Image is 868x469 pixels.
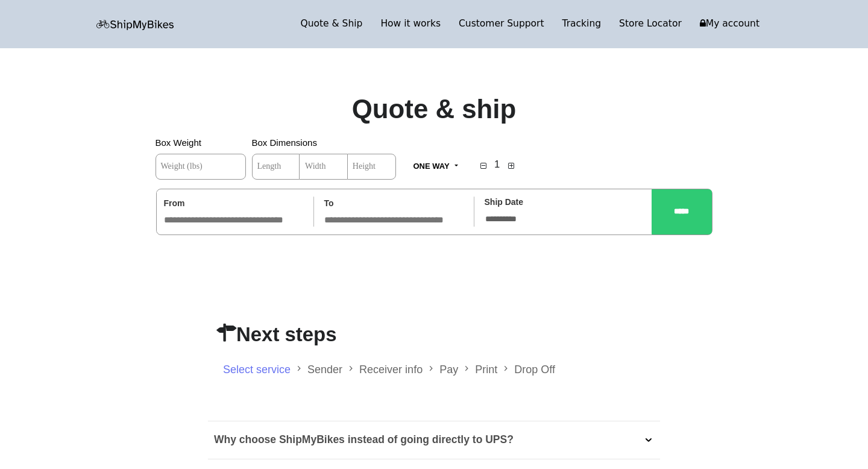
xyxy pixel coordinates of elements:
[252,134,397,189] div: Box Dimensions
[353,162,376,171] span: Height
[514,359,555,379] li: Drop Off
[324,196,334,211] label: To
[217,323,651,354] h2: Next steps
[156,134,252,189] div: Box Weight
[359,359,439,379] li: Receiver info
[553,16,611,33] a: Tracking
[161,162,203,171] span: Weight (lbs)
[257,162,281,171] span: Length
[450,16,553,33] a: Customer Support
[96,20,175,30] img: letsbox
[292,16,372,33] a: Quote & Ship
[214,430,514,450] p: Why choose ShipMyBikes instead of going directly to UPS?
[305,162,325,171] span: Width
[164,196,185,211] label: From
[485,195,524,210] label: Ship Date
[491,156,503,171] h4: 1
[610,16,691,33] a: Store Locator
[156,154,246,180] input: Weight (lbs)
[252,154,300,180] input: Length
[300,154,347,180] input: Width
[307,359,359,379] li: Sender
[475,359,514,379] li: Print
[691,16,769,33] a: My account
[352,93,517,125] h1: Quote & ship
[371,16,450,33] a: How it works
[439,359,475,379] li: Pay
[347,154,397,180] input: Height
[223,364,291,376] a: Select service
